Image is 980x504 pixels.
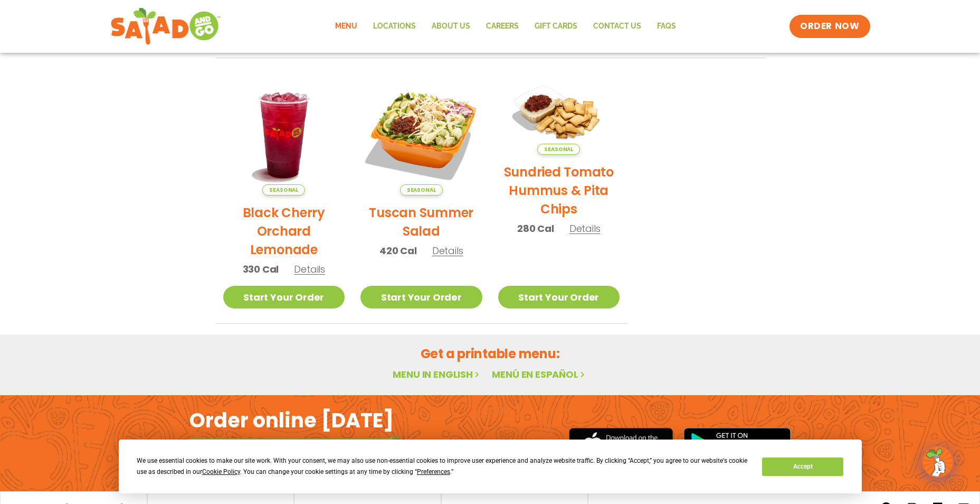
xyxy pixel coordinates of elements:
[189,407,394,433] h2: Order online [DATE]
[379,244,417,258] span: 420 Cal
[137,455,749,478] div: We use essential cookies to make our site work. With your consent, we may also use non-essential ...
[585,14,649,39] a: Contact Us
[223,74,345,196] img: Product photo for Black Cherry Orchard Lemonade
[789,15,870,38] a: ORDER NOW
[262,184,305,195] span: Seasonal
[417,468,450,475] span: Preferences
[424,14,478,39] a: About Us
[327,14,684,39] nav: Menu
[360,74,482,196] img: Product photo for Tuscan Summer Salad
[537,144,580,155] span: Seasonal
[432,244,463,257] span: Details
[800,20,859,33] span: ORDER NOW
[527,14,585,39] a: GIFT CARDS
[498,74,620,155] img: Product photo for Sundried Tomato Hummus & Pita Chips
[649,14,684,39] a: FAQs
[215,344,765,363] h2: Get a printable menu:
[360,286,482,309] a: Start Your Order
[202,468,240,475] span: Cookie Policy
[223,203,345,259] h2: Black Cherry Orchard Lemonade
[492,368,587,381] a: Menú en español
[498,286,620,309] a: Start Your Order
[478,14,527,39] a: Careers
[517,221,554,236] span: 280 Cal
[569,222,601,235] span: Details
[223,286,345,309] a: Start Your Order
[569,426,673,461] img: appstore
[294,263,325,276] span: Details
[327,14,365,39] a: Menu
[393,368,481,381] a: Menu in English
[365,14,424,39] a: Locations
[110,5,222,48] img: new-SAG-logo-768×292
[189,436,401,442] img: fork
[360,203,482,240] h2: Tuscan Summer Salad
[683,427,791,459] img: google_play
[923,447,953,477] img: wpChatIcon
[498,163,620,218] h2: Sundried Tomato Hummus & Pita Chips
[400,184,443,195] span: Seasonal
[243,262,279,276] span: 330 Cal
[119,440,862,493] div: Cookie Consent Prompt
[762,458,843,476] button: Accept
